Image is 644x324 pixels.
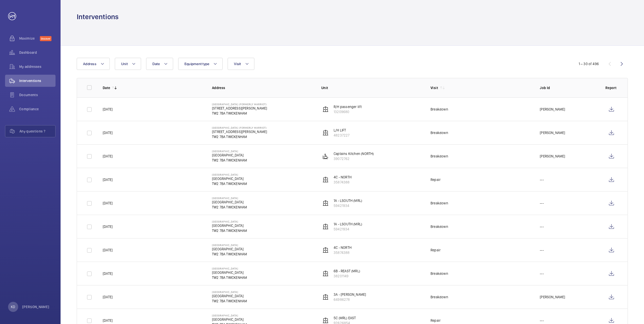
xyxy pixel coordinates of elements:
[212,134,267,139] p: TW2 7BA TWICKENHAM
[540,318,544,323] p: ---
[103,177,113,182] p: [DATE]
[103,248,113,253] p: [DATE]
[334,198,362,203] p: 1A - LSOUTH (MRL)
[334,297,366,302] p: 64986278
[103,271,113,276] p: [DATE]
[19,92,56,97] span: Documents
[334,180,352,185] p: 35874388
[431,85,438,90] p: Visit
[212,252,247,257] p: TW2 7BA TWICKENHAM
[212,247,247,252] p: [GEOGRAPHIC_DATA]
[212,103,267,106] p: [GEOGRAPHIC_DATA] (formerly Marriot)
[212,275,247,280] p: TW2 7BA TWICKENHAM
[19,50,56,55] span: Dashboard
[22,304,49,309] p: [PERSON_NAME]
[19,36,40,41] span: Maximize
[431,318,441,323] div: Repair
[212,205,247,210] p: TW2 7BA TWICKENHAM
[212,85,313,90] p: Address
[579,61,599,66] div: 1 – 30 of 496
[77,58,110,70] button: Address
[334,250,352,255] p: 35874388
[103,85,110,90] p: Date
[228,58,254,70] button: Visit
[334,245,352,250] p: 4C - NORTH
[323,247,329,253] img: elevator.svg
[323,294,329,300] img: elevator.svg
[323,200,329,206] img: elevator.svg
[212,173,247,176] p: [GEOGRAPHIC_DATA]
[323,106,329,112] img: elevator.svg
[605,85,618,90] p: Report
[212,126,267,129] p: [GEOGRAPHIC_DATA] (formerly Marriot)
[77,12,119,21] h1: Interventions
[334,175,352,180] p: 4C - NORTH
[212,228,247,233] p: TW2 7BA TWICKENHAM
[334,151,374,156] p: Captains Kitchen (NORTH)
[103,224,113,229] p: [DATE]
[212,270,247,275] p: [GEOGRAPHIC_DATA]
[431,130,448,135] div: Breakdown
[431,294,448,300] div: Breakdown
[431,224,448,229] div: Breakdown
[19,106,56,112] span: Compliance
[115,58,141,70] button: Unit
[19,64,56,69] span: My addresses
[212,197,247,200] p: [GEOGRAPHIC_DATA]
[540,294,565,300] p: [PERSON_NAME]
[212,290,247,293] p: [GEOGRAPHIC_DATA]
[212,153,247,158] p: [GEOGRAPHIC_DATA]
[83,62,96,66] span: Address
[178,58,223,70] button: Equipment type
[540,130,565,135] p: [PERSON_NAME]
[334,156,374,161] p: 39072762
[103,130,113,135] p: [DATE]
[212,293,247,299] p: [GEOGRAPHIC_DATA]
[212,106,267,111] p: [STREET_ADDRESS][PERSON_NAME]
[540,271,544,276] p: ---
[540,107,565,112] p: [PERSON_NAME]
[19,129,55,134] span: Any questions ?
[103,154,113,159] p: [DATE]
[323,224,329,230] img: elevator.svg
[103,107,113,112] p: [DATE]
[334,292,366,297] p: 3A - [PERSON_NAME]
[334,109,362,114] p: 13209680
[212,223,247,228] p: [GEOGRAPHIC_DATA]
[234,62,241,66] span: Visit
[212,181,247,186] p: TW2 7BA TWICKENHAM
[334,133,350,138] p: 48237227
[40,36,51,41] span: Discover
[540,201,544,206] p: ---
[334,315,356,320] p: 5C (MRL) EAST
[334,203,362,208] p: 59421934
[212,317,247,322] p: [GEOGRAPHIC_DATA]
[431,248,441,253] div: Repair
[212,200,247,205] p: [GEOGRAPHIC_DATA]
[19,78,56,83] span: Interventions
[323,317,329,323] img: elevator.svg
[212,129,267,134] p: [STREET_ADDRESS][PERSON_NAME]
[212,158,247,163] p: TW2 7BA TWICKENHAM
[334,104,362,109] p: R/H passenger lift
[103,201,113,206] p: [DATE]
[431,177,441,182] div: Repair
[431,154,448,159] div: Breakdown
[212,244,247,247] p: [GEOGRAPHIC_DATA]
[540,224,544,229] p: ---
[334,128,350,133] p: L/H LIFT
[212,176,247,181] p: [GEOGRAPHIC_DATA]
[152,62,160,66] span: Date
[334,274,360,279] p: 38201149
[212,111,267,116] p: TW2 7BA TWICKENHAM
[103,318,113,323] p: [DATE]
[323,177,329,183] img: elevator.svg
[103,294,113,300] p: [DATE]
[121,62,128,66] span: Unit
[184,62,209,66] span: Equipment type
[146,58,173,70] button: Date
[323,153,329,159] img: platform_lift.svg
[323,130,329,136] img: elevator.svg
[212,267,247,270] p: [GEOGRAPHIC_DATA]
[321,85,422,90] p: Unit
